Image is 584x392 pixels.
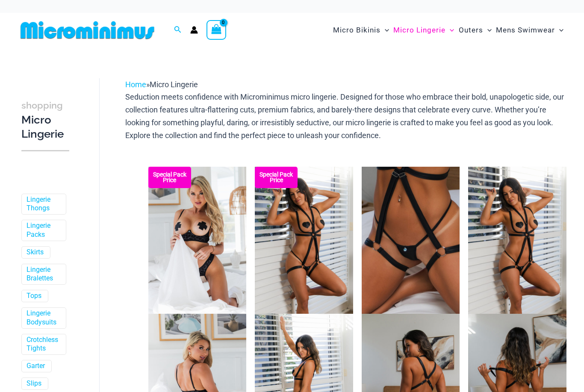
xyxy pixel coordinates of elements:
[150,80,198,89] span: Micro Lingerie
[148,172,191,183] b: Special Pack Price
[362,167,460,314] img: Truth or Dare Black Micro 02
[333,19,380,41] span: Micro Bikinis
[27,221,59,239] a: Lingerie Packs
[27,265,59,283] a: Lingerie Bralettes
[445,19,454,41] span: Menu Toggle
[330,16,567,44] nav: Site Navigation
[27,195,59,213] a: Lingerie Thongs
[391,17,456,43] a: Micro LingerieMenu ToggleMenu Toggle
[27,336,59,354] a: Crotchless Tights
[125,91,566,141] p: Seduction meets confidence with Microminimus micro lingerie. Designed for those who embrace their...
[496,19,555,41] span: Mens Swimwear
[380,19,389,41] span: Menu Toggle
[468,167,566,314] img: Truth or Dare Black 1905 Bodysuit 611 Micro 07
[125,80,146,89] a: Home
[27,309,59,327] a: Lingerie Bodysuits
[27,379,41,388] a: Slips
[457,17,494,43] a: OutersMenu ToggleMenu Toggle
[555,19,563,41] span: Menu Toggle
[21,98,69,141] h3: Micro Lingerie
[255,167,353,314] img: Truth or Dare Black 1905 Bodysuit 611 Micro 07
[190,26,198,34] a: Account icon link
[459,19,483,41] span: Outers
[393,19,445,41] span: Micro Lingerie
[148,167,247,314] img: Nights Fall Silver Leopard 1036 Bra 6046 Thong 09v2
[331,17,391,43] a: Micro BikinisMenu ToggleMenu Toggle
[17,21,158,40] img: MM SHOP LOGO FLAT
[21,100,63,111] span: shopping
[174,25,182,35] a: Search icon link
[125,80,198,89] span: »
[27,292,41,301] a: Tops
[494,17,566,43] a: Mens SwimwearMenu ToggleMenu Toggle
[483,19,492,41] span: Menu Toggle
[27,362,45,371] a: Garter
[255,172,298,183] b: Special Pack Price
[206,20,226,40] a: View Shopping Cart, empty
[27,248,44,257] a: Skirts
